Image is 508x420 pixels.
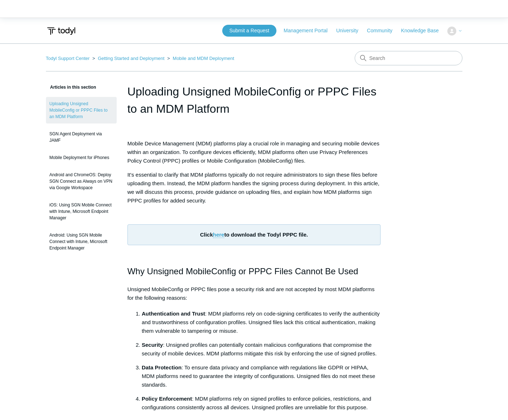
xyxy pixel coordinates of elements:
[284,27,335,34] a: Management Portal
[355,51,462,65] input: Search
[98,56,164,61] a: Getting Started and Deployment
[127,285,381,302] p: Unsigned MobileConfig or PPPC files pose a security risk and are not accepted by most MDM platfor...
[142,342,163,348] strong: Security
[46,168,117,195] a: Android and ChromeOS: Deploy SGN Connect as Always on VPN via Google Workspace
[222,25,276,37] a: Submit a Request
[46,127,117,147] a: SGN Agent Deployment via JAMF
[46,85,96,90] span: Articles in this section
[173,56,234,61] a: Mobile and MDM Deployment
[91,56,166,61] li: Getting Started and Deployment
[127,171,381,205] p: It's essential to clarify that MDM platforms typically do not require administrators to sign thes...
[142,364,182,370] strong: Data Protection
[401,27,446,34] a: Knowledge Base
[46,56,90,61] a: Todyl Support Center
[142,363,381,389] p: : To ensure data privacy and compliance with regulations like GDPR or HIPAA, MDM platforms need t...
[46,228,117,255] a: Android: Using SGN Mobile Connect with Intune, Microsoft Endpoint Manager
[200,232,308,238] strong: Click to download the Todyl PPPC file.
[213,232,224,238] a: here
[142,395,381,412] p: : MDM platforms rely on signed profiles to enforce policies, restrictions, and configurations con...
[142,396,192,402] strong: Policy Enforcement
[46,97,117,123] a: Uploading Unsigned MobileConfig or PPPC Files to an MDM Platform
[166,56,234,61] li: Mobile and MDM Deployment
[46,56,91,61] li: Todyl Support Center
[142,341,381,358] p: : Unsigned profiles can potentially contain malicious configurations that compromise the security...
[127,83,381,117] h1: Uploading Unsigned MobileConfig or PPPC Files to an MDM Platform
[367,27,400,34] a: Community
[46,151,117,164] a: Mobile Deployment for iPhones
[46,198,117,225] a: iOS: Using SGN Mobile Connect with Intune, Microsoft Endpoint Manager
[336,27,365,34] a: University
[46,24,76,38] img: Todyl Support Center Help Center home page
[127,266,358,276] span: Why Unsigned MobileConfig or PPPC Files Cannot Be Used
[142,311,205,317] strong: Authentication and Trust
[142,309,381,335] p: : MDM platforms rely on code-signing certificates to verify the authenticity and trustworthiness ...
[127,139,381,165] p: Mobile Device Management (MDM) platforms play a crucial role in managing and securing mobile devi...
